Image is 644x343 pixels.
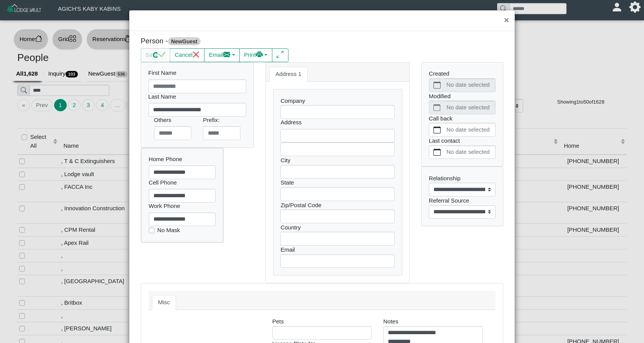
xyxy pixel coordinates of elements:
[149,156,216,163] h6: Home Phone
[445,146,495,159] label: No date selected
[280,119,394,126] h6: Address
[272,317,372,340] div: Pets
[429,146,445,159] button: calendar
[223,51,231,58] svg: envelope fill
[154,117,192,124] h6: Others
[149,203,216,209] h6: Work Phone
[203,117,240,124] h6: Prefix:
[269,67,308,82] a: Address 1
[157,226,180,235] label: No Mask
[498,10,515,31] button: Close
[149,179,216,186] h6: Cell Phone
[239,48,272,62] button: Printprinter fill
[148,93,247,100] h6: Last Name
[141,37,316,46] h5: Person -
[204,48,240,62] button: Emailenvelope fill
[429,123,445,136] button: calendar
[422,167,503,226] div: Relationship Referral Source
[170,48,204,62] button: Cancelx
[433,148,441,156] svg: calendar
[256,51,263,58] svg: printer fill
[445,123,495,136] label: No date selected
[148,69,247,76] h6: First Name
[422,63,503,167] div: Created Modified Call back Last contact
[273,89,402,275] div: Company City State Zip/Postal Code Country Email
[433,126,441,134] svg: calendar
[152,295,176,310] a: Misc
[272,48,288,62] button: arrows angle expand
[193,51,200,58] svg: x
[277,51,284,58] svg: arrows angle expand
